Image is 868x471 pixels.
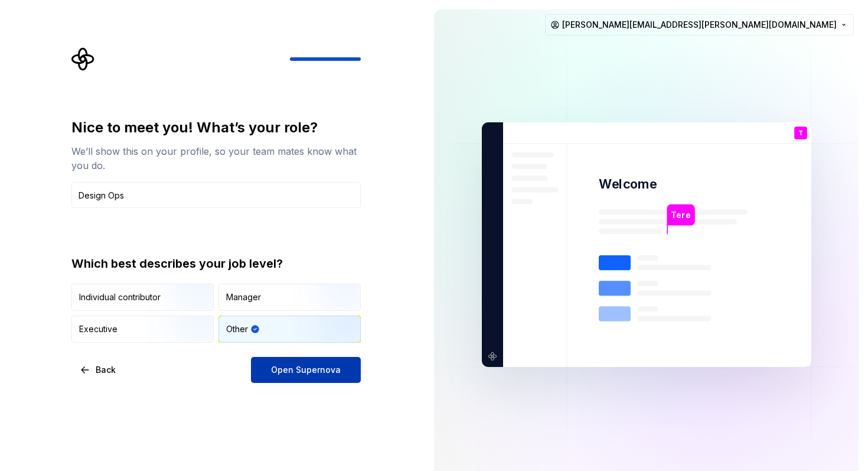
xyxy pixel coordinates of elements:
[798,130,802,137] p: T
[251,357,361,383] button: Open Supernova
[562,19,837,31] span: [PERSON_NAME][EMAIL_ADDRESS][PERSON_NAME][DOMAIN_NAME]
[71,357,126,383] button: Back
[226,291,261,303] div: Manager
[671,209,690,222] p: Tere
[271,364,341,376] span: Open Supernova
[71,144,361,173] div: We’ll show this on your profile, so your team mates know what you do.
[79,291,161,303] div: Individual contributor
[71,255,361,272] div: Which best describes your job level?
[71,118,361,137] div: Nice to meet you! What’s your role?
[71,182,361,208] input: Job title
[96,364,116,376] span: Back
[79,323,118,335] div: Executive
[226,323,248,335] div: Other
[71,47,95,71] svg: Supernova Logo
[599,176,657,193] p: Welcome
[545,14,854,35] button: [PERSON_NAME][EMAIL_ADDRESS][PERSON_NAME][DOMAIN_NAME]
